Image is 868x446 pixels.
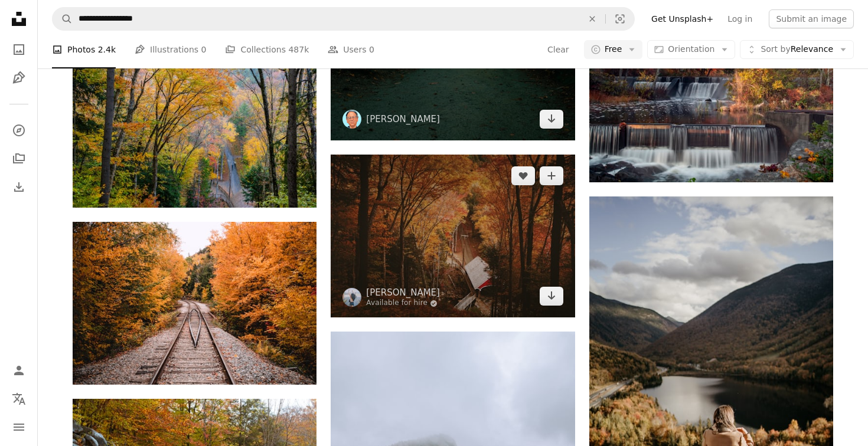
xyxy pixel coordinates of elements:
a: Download [540,110,563,129]
button: Free [584,40,643,59]
a: Users 0 [328,31,374,68]
a: Collections 487k [225,31,309,68]
a: Log in / Sign up [7,359,31,382]
button: Clear [547,40,570,59]
img: Go to Cloris Ying's profile [342,288,361,307]
button: Add to Collection [540,166,563,185]
a: water falls in the forest [589,96,833,106]
a: Illustrations 0 [135,31,206,68]
span: Sort by [761,44,790,54]
a: Available for hire [366,299,440,308]
a: Photos [7,38,31,61]
a: Home — Unsplash [7,7,31,33]
form: Find visuals sitewide [52,7,635,31]
span: 0 [369,43,374,56]
a: Explore [7,119,31,142]
a: [PERSON_NAME] [366,113,440,125]
img: A road surrounded by trees in the fall [73,45,316,208]
img: water falls in the forest [589,20,833,182]
button: Like [511,166,535,185]
a: white and red wooden house surround by trees [331,231,575,241]
a: [PERSON_NAME] [366,287,440,299]
span: Orientation [668,44,714,54]
a: Download [540,287,563,306]
button: Submit an image [769,9,854,28]
button: Sort byRelevance [740,40,854,59]
button: Search Unsplash [53,8,73,30]
a: Illustrations [7,66,31,90]
button: Menu [7,415,31,439]
button: Language [7,387,31,411]
span: 0 [201,43,207,56]
span: Relevance [761,44,833,55]
button: Orientation [647,40,735,59]
a: Collections [7,147,31,170]
span: 487k [288,43,309,56]
button: Clear [579,8,605,30]
img: Go to Bryan Dickerson's profile [342,110,361,129]
a: a train track in the middle of a forest [73,297,316,308]
img: a train track in the middle of a forest [73,222,316,384]
a: A road surrounded by trees in the fall [73,121,316,132]
a: Get Unsplash+ [644,9,720,28]
a: Log in [720,9,759,28]
img: white and red wooden house surround by trees [331,155,575,317]
a: a woman sitting on top of a rock next to a lake [589,374,833,385]
button: Visual search [606,8,634,30]
span: Free [605,44,622,55]
a: Download History [7,175,31,199]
